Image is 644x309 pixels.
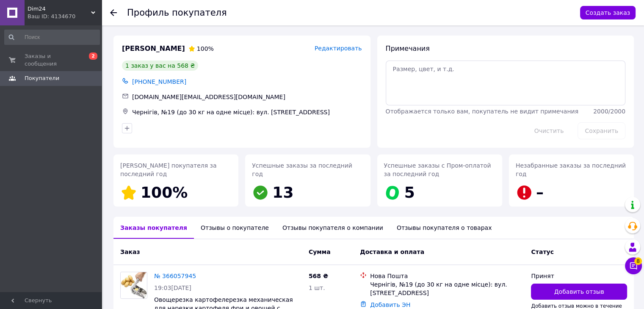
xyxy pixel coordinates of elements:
[309,248,331,255] span: Сумма
[154,273,196,279] a: № 366057945
[28,5,91,13] span: Dim24
[122,61,198,71] div: 1 заказ у вас на 568 ₴
[276,217,390,239] div: Отзывы покупателя о компании
[593,108,625,115] span: 2000 / 2000
[386,108,578,115] span: Отображается только вам, покупатель не видит примечания
[536,184,544,201] span: –
[370,280,524,297] div: Чернігів, №19 (до 30 кг на одне місце): вул. [STREET_ADDRESS]
[28,13,102,20] div: Ваш ID: 4134670
[120,162,217,177] span: [PERSON_NAME] покупателя за последний год
[89,52,97,60] span: 2
[360,248,424,255] span: Доставка и оплата
[141,184,188,201] span: 100%
[197,45,214,52] span: 100%
[370,272,524,280] div: Нова Пошта
[531,272,627,280] div: Принят
[554,287,604,296] span: Добавить отзыв
[272,184,293,201] span: 13
[113,217,194,239] div: Заказы покупателя
[625,257,642,274] button: Чат с покупателем8
[4,30,100,45] input: Поиск
[580,6,636,19] button: Создать заказ
[531,248,553,255] span: Статус
[252,162,352,177] span: Успешные заказы за последний год
[309,273,328,279] span: 568 ₴
[110,8,117,17] div: Вернуться назад
[194,217,276,239] div: Отзывы о покупателе
[132,78,186,85] span: [PHONE_NUMBER]
[25,74,59,82] span: Покупатели
[154,284,191,291] span: 19:03[DATE]
[370,301,410,308] a: Добавить ЭН
[531,284,627,300] button: Добавить отзыв
[122,44,185,54] span: [PERSON_NAME]
[634,257,642,265] span: 8
[315,45,362,52] span: Редактировать
[390,217,499,239] div: Отзывы покупателя о товарах
[25,52,78,68] span: Заказы и сообщения
[130,106,364,118] div: Чернігів, №19 (до 30 кг на одне місце): вул. [STREET_ADDRESS]
[120,272,147,299] a: Фото товару
[309,284,325,291] span: 1 шт.
[386,44,430,52] span: Примечания
[404,184,415,201] span: 5
[120,248,140,255] span: Заказ
[516,162,626,177] span: Незабранные заказы за последний год
[384,162,491,177] span: Успешные заказы с Пром-оплатой за последний год
[132,94,285,100] span: [DOMAIN_NAME][EMAIL_ADDRESS][DOMAIN_NAME]
[127,8,227,18] h1: Профиль покупателя
[121,272,147,298] img: Фото товару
